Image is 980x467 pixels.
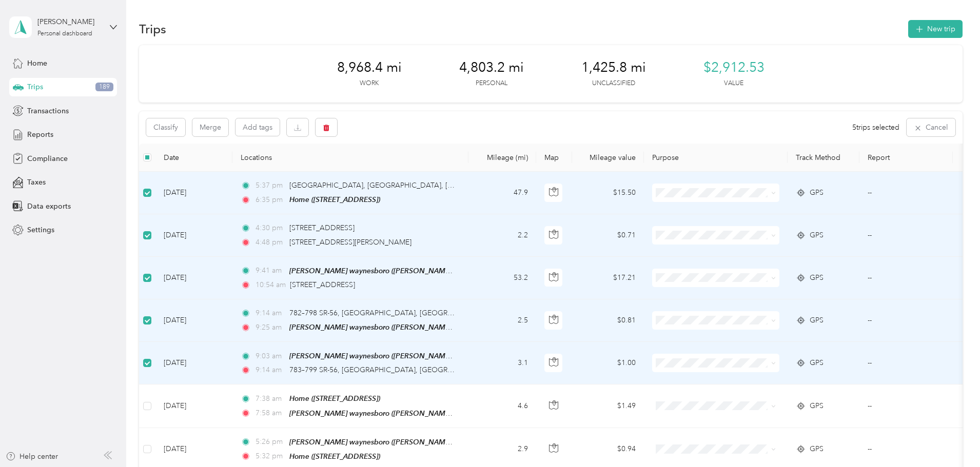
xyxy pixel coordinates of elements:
[256,351,285,362] span: 9:03 am
[37,31,92,37] div: Personal dashboard
[155,257,232,299] td: [DATE]
[859,257,953,299] td: --
[37,16,102,27] div: [PERSON_NAME]
[572,342,644,384] td: $1.00
[859,299,953,342] td: --
[810,400,824,412] span: GPS
[289,452,380,460] span: Home ([STREET_ADDRESS])
[95,83,113,92] span: 189
[724,79,743,88] p: Value
[256,364,285,376] span: 9:14 am
[810,272,824,283] span: GPS
[810,357,824,369] span: GPS
[459,59,524,76] span: 4,803.2 mi
[907,118,955,136] button: Cancel
[27,177,46,188] span: Taxes
[468,144,536,172] th: Mileage (mi)
[289,366,494,374] span: 783–799 SR-56, [GEOGRAPHIC_DATA], [GEOGRAPHIC_DATA]
[256,393,285,404] span: 7:38 am
[360,79,379,88] p: Work
[27,82,43,92] span: Trips
[289,195,380,204] span: Home ([STREET_ADDRESS])
[256,222,285,234] span: 4:30 pm
[256,279,286,291] span: 10:54 am
[581,59,646,76] span: 1,425.8 mi
[859,384,953,428] td: --
[27,129,53,140] span: Reports
[232,144,468,172] th: Locations
[256,237,285,248] span: 4:48 pm
[256,451,285,462] span: 5:32 pm
[859,172,953,214] td: --
[572,144,644,172] th: Mileage value
[852,122,899,133] span: 5 trips selected
[290,280,355,289] span: [STREET_ADDRESS]
[256,408,285,419] span: 7:58 am
[859,144,953,172] th: Report
[810,315,824,326] span: GPS
[146,118,185,136] button: Classify
[572,214,644,256] td: $0.71
[155,299,232,342] td: [DATE]
[810,443,824,455] span: GPS
[859,214,953,256] td: --
[468,299,536,342] td: 2.5
[289,267,939,275] span: [PERSON_NAME] waynesboro ([PERSON_NAME] Equipment, 138 SR-80, [GEOGRAPHIC_DATA], [GEOGRAPHIC_DATA...
[536,144,572,172] th: Map
[139,24,166,34] h1: Trips
[289,224,355,232] span: [STREET_ADDRESS]
[27,201,71,212] span: Data exports
[788,144,859,172] th: Track Method
[289,394,380,402] span: Home ([STREET_ADDRESS])
[572,299,644,342] td: $0.81
[468,172,536,214] td: 47.9
[859,342,953,384] td: --
[256,322,285,333] span: 9:25 am
[337,59,402,76] span: 8,968.4 mi
[155,172,232,214] td: [DATE]
[908,20,963,38] button: New trip
[256,265,285,276] span: 9:41 am
[289,238,411,247] span: [STREET_ADDRESS][PERSON_NAME]
[256,180,285,191] span: 5:37 pm
[192,118,228,136] button: Merge
[155,144,232,172] th: Date
[468,214,536,256] td: 2.2
[6,451,58,462] button: Help center
[572,257,644,299] td: $17.21
[256,436,285,448] span: 5:26 pm
[27,106,69,116] span: Transactions
[256,194,285,206] span: 6:35 pm
[289,352,939,360] span: [PERSON_NAME] waynesboro ([PERSON_NAME] Equipment, 138 SR-80, [GEOGRAPHIC_DATA], [GEOGRAPHIC_DATA...
[468,384,536,428] td: 4.6
[155,342,232,384] td: [DATE]
[155,384,232,428] td: [DATE]
[476,79,507,88] p: Personal
[592,79,635,88] p: Unclassified
[810,187,824,198] span: GPS
[27,225,54,235] span: Settings
[289,309,494,317] span: 782–798 SR-56, [GEOGRAPHIC_DATA], [GEOGRAPHIC_DATA]
[289,181,519,190] span: [GEOGRAPHIC_DATA], [GEOGRAPHIC_DATA], [GEOGRAPHIC_DATA]
[27,58,47,69] span: Home
[468,342,536,384] td: 3.1
[703,59,765,76] span: $2,912.53
[572,384,644,428] td: $1.49
[468,257,536,299] td: 53.2
[155,214,232,256] td: [DATE]
[289,323,939,332] span: [PERSON_NAME] waynesboro ([PERSON_NAME] Equipment, 138 SR-80, [GEOGRAPHIC_DATA], [GEOGRAPHIC_DATA...
[923,410,980,467] iframe: Everlance-gr Chat Button Frame
[644,144,788,172] th: Purpose
[289,438,939,446] span: [PERSON_NAME] waynesboro ([PERSON_NAME] Equipment, 138 SR-80, [GEOGRAPHIC_DATA], [GEOGRAPHIC_DATA...
[572,172,644,214] td: $15.50
[236,118,280,136] button: Add tags
[289,409,939,418] span: [PERSON_NAME] waynesboro ([PERSON_NAME] Equipment, 138 SR-80, [GEOGRAPHIC_DATA], [GEOGRAPHIC_DATA...
[256,308,285,319] span: 9:14 am
[810,230,824,241] span: GPS
[27,153,68,164] span: Compliance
